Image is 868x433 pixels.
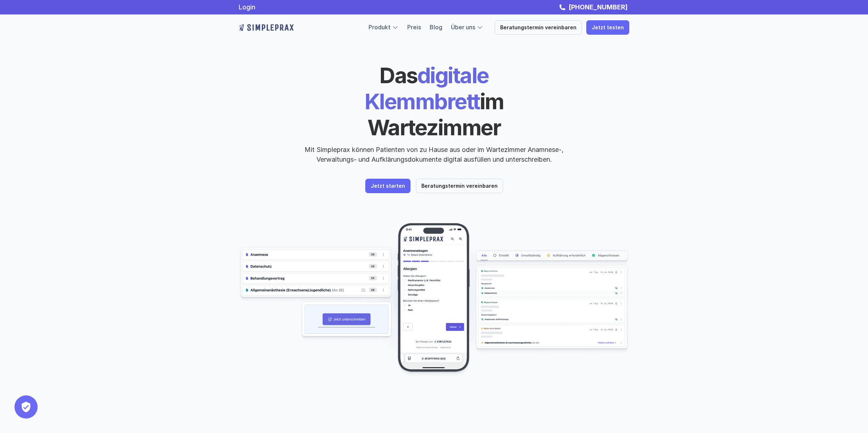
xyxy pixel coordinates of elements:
[569,3,627,11] strong: [PHONE_NUMBER]
[451,24,475,31] a: Über uns
[379,62,417,88] span: Das
[567,3,629,11] a: [PHONE_NUMBER]
[421,183,498,189] p: Beratungstermin vereinbaren
[239,3,255,11] a: Login
[369,24,391,31] a: Produkt
[592,25,624,31] p: Jetzt testen
[495,20,582,35] a: Beratungstermin vereinbaren
[239,222,629,378] img: Beispielscreenshots aus der Simpleprax Anwendung
[371,183,405,189] p: Jetzt starten
[500,25,576,31] p: Beratungstermin vereinbaren
[298,145,570,164] p: Mit Simpleprax können Patienten von zu Hause aus oder im Wartezimmer Anamnese-, Verwaltungs- und ...
[407,24,421,31] a: Preis
[365,179,410,193] a: Jetzt starten
[309,62,559,140] h1: digitale Klemmbrett
[367,88,508,140] span: im Wartezimmer
[586,20,629,35] a: Jetzt testen
[416,179,503,193] a: Beratungstermin vereinbaren
[430,24,442,31] a: Blog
